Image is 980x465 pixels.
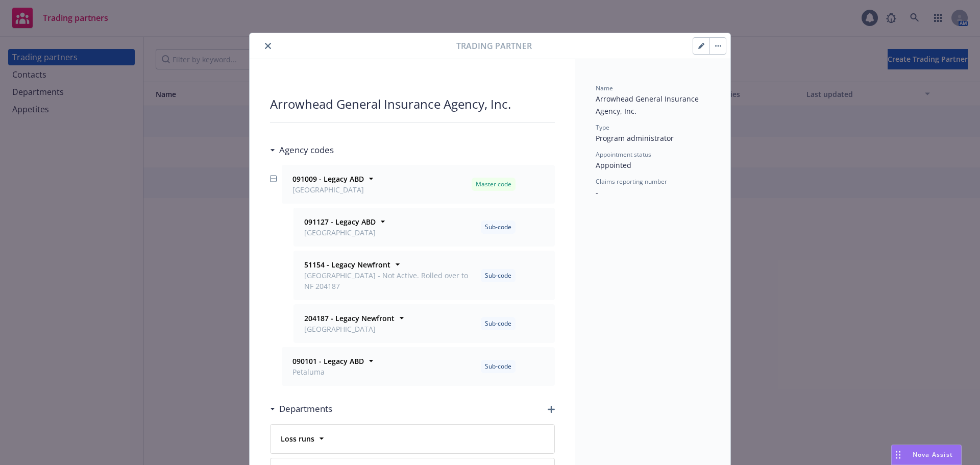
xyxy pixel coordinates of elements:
[485,271,511,280] span: Sub-code
[292,366,364,377] span: Petaluma
[596,133,674,143] span: Program administrator
[292,356,364,366] strong: 090101 - Legacy ABD
[270,143,334,157] div: Agency codes
[304,270,477,291] span: [GEOGRAPHIC_DATA] - Not Active. Rolled over to NF 204187
[279,402,332,415] h3: Departments
[596,123,609,132] span: Type
[913,450,953,459] span: Nova Assist
[476,180,511,189] span: Master code
[270,402,332,415] div: Departments
[304,227,376,238] span: [GEOGRAPHIC_DATA]
[292,184,364,195] span: [GEOGRAPHIC_DATA]
[292,174,364,184] strong: 091009 - Legacy ABD
[596,160,631,170] span: Appointed
[596,188,598,198] span: -
[456,40,532,52] span: Trading partner
[279,143,334,157] h3: Agency codes
[281,434,314,444] strong: Loss runs
[596,150,651,159] span: Appointment status
[262,40,274,52] button: close
[596,177,667,186] span: Claims reporting number
[891,445,962,465] button: Nova Assist
[304,217,376,227] strong: 091127 - Legacy ABD
[485,362,511,371] span: Sub-code
[304,260,390,270] strong: 51154 - Legacy Newfront
[596,84,613,92] span: Name
[485,319,511,328] span: Sub-code
[485,223,511,232] span: Sub-code
[596,94,701,116] span: Arrowhead General Insurance Agency, Inc.
[304,324,395,334] span: [GEOGRAPHIC_DATA]
[270,96,555,112] div: Arrowhead General Insurance Agency, Inc.
[304,313,395,323] strong: 204187 - Legacy Newfront
[892,445,904,464] div: Drag to move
